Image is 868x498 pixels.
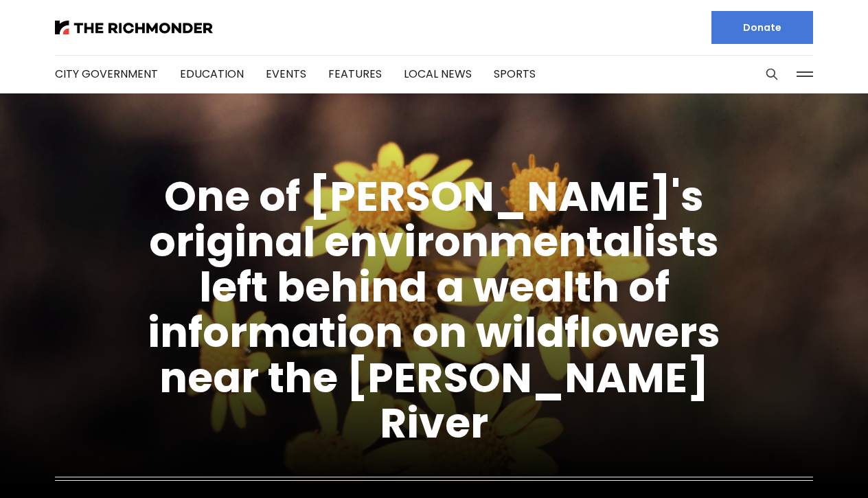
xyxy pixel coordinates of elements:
[494,66,536,82] a: Sports
[751,431,868,498] iframe: portal-trigger
[762,64,782,84] button: Search this site
[711,11,813,44] a: Donate
[148,168,720,452] a: One of [PERSON_NAME]'s original environmentalists left behind a wealth of information on wildflow...
[328,66,382,82] a: Features
[55,21,213,34] img: The Richmonder
[404,66,472,82] a: Local News
[180,66,244,82] a: Education
[266,66,306,82] a: Events
[55,66,158,82] a: City Government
